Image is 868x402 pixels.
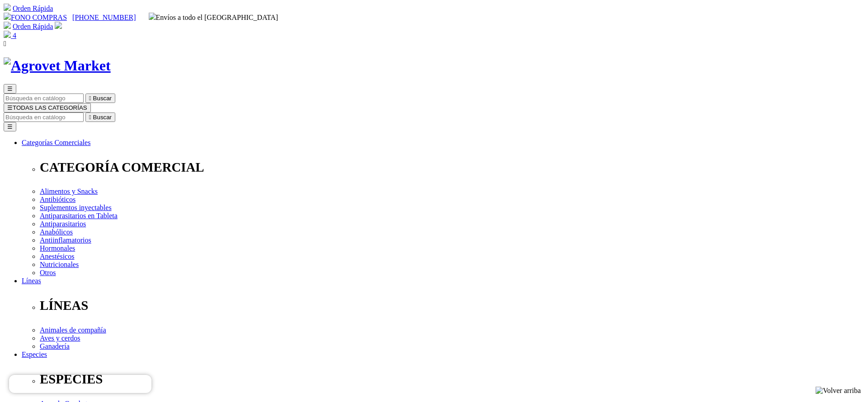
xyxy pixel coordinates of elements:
[22,277,41,285] a: Líneas
[4,112,84,122] input: Buscar
[13,32,16,39] span: 4
[4,31,11,38] img: shopping-bag.svg
[40,204,112,211] a: Suplementos inyectables
[13,23,53,30] a: Orden Rápida
[4,14,67,21] a: FONO COMPRAS
[816,387,861,395] img: Volver arriba
[40,261,79,268] a: Nutricionales
[89,114,91,121] i: 
[4,103,91,112] button: ☰TODAS LAS CATEGORÍAS
[13,5,53,12] a: Orden Rápida
[22,351,47,358] a: Especies
[40,269,56,276] a: Otros
[149,13,156,20] img: delivery-truck.svg
[40,372,864,387] p: ESPECIES
[40,334,80,342] a: Aves y cerdos
[55,23,62,30] a: Acceda a su cuenta de cliente
[40,342,70,350] a: Ganadería
[4,4,11,11] img: shopping-cart.svg
[85,93,115,103] button:  Buscar
[40,212,118,220] a: Antiparasitarios en Tableta
[40,196,75,203] a: Antibióticos
[40,298,864,313] p: LÍNEAS
[40,326,106,334] a: Animales de compañía
[89,95,91,102] i: 
[72,14,136,21] a: [PHONE_NUMBER]
[40,244,75,252] a: Hormonales
[40,187,98,195] a: Alimentos y Snacks
[4,13,11,20] img: phone.svg
[40,236,91,244] a: Antiinflamatorios
[4,57,111,74] img: Agrovet Market
[7,85,13,92] span: ☰
[149,14,278,21] span: Envíos a todo el [GEOGRAPHIC_DATA]
[40,160,864,175] p: CATEGORÍA COMERCIAL
[4,122,16,131] button: ☰
[22,139,90,146] a: Categorías Comerciales
[85,112,115,122] button:  Buscar
[9,375,151,393] iframe: Brevo live chat
[55,22,62,29] img: user.svg
[4,84,16,93] button: ☰
[4,93,84,103] input: Buscar
[4,40,6,47] i: 
[4,22,11,29] img: shopping-cart.svg
[4,32,16,39] a: 4
[40,228,73,236] a: Anabólicos
[93,114,112,121] span: Buscar
[93,95,112,102] span: Buscar
[7,104,13,111] span: ☰
[40,252,74,260] a: Anestésicos
[40,220,86,228] a: Antiparasitarios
